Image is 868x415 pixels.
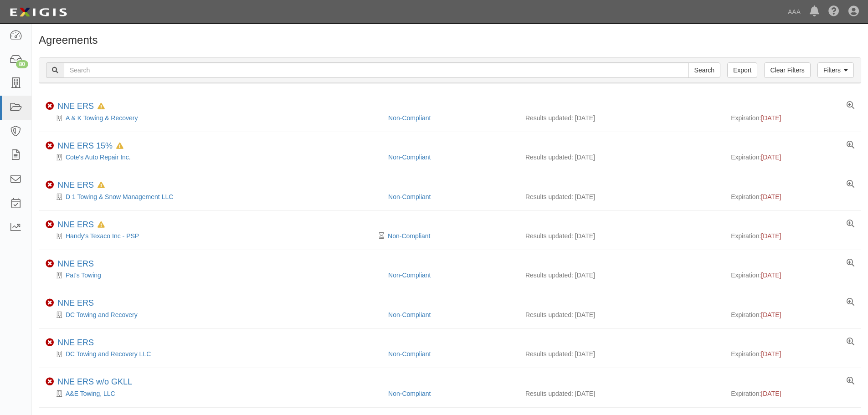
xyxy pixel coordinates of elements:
div: A & K Towing & Recovery [46,113,381,123]
a: NNE ERS [57,259,94,268]
a: DC Towing and Recovery LLC [66,350,151,358]
span: [DATE] [761,232,781,240]
div: NNE ERS [57,220,105,230]
input: Search [688,62,720,78]
div: NNE ERS w/o GKLL [57,377,132,387]
div: Expiration: [731,271,854,280]
div: DC Towing and Recovery [46,310,381,319]
div: Results updated: [DATE] [525,231,717,241]
a: Non-Compliant [388,390,431,397]
i: In Default since 09/27/2025 [116,143,123,149]
a: Non-Compliant [388,350,431,358]
div: 80 [16,60,28,68]
span: [DATE] [761,193,781,200]
i: Non-Compliant [46,378,54,386]
a: DC Towing and Recovery [66,311,138,318]
a: Non-Compliant [388,311,431,318]
div: D 1 Towing & Snow Management LLC [46,192,381,201]
a: View results summary [847,338,854,346]
i: Non-Compliant [46,260,54,268]
div: Expiration: [731,192,854,201]
div: NNE ERS [57,259,94,269]
span: [DATE] [761,311,781,318]
div: NNE ERS [57,102,105,112]
a: Handy's Texaco Inc - PSP [66,232,139,240]
div: Pat's Towing [46,271,381,280]
a: Non-Compliant [388,193,431,200]
i: Non-Compliant [46,220,54,229]
a: View results summary [847,141,854,149]
a: View results summary [847,102,854,110]
a: Clear Filters [764,62,810,78]
a: View results summary [847,259,854,267]
a: NNE ERS [57,338,94,347]
a: View results summary [847,298,854,307]
div: NNE ERS [57,338,94,348]
i: Non-Compliant [46,181,54,189]
div: Results updated: [DATE] [525,310,717,319]
div: Expiration: [731,349,854,359]
a: NNE ERS 15% [57,141,113,150]
i: Non-Compliant [46,142,54,150]
a: Cote's Auto Repair Inc. [66,154,131,161]
div: Results updated: [DATE] [525,349,717,359]
i: Non-Compliant [46,299,54,307]
a: NNE ERS [57,180,94,190]
div: Results updated: [DATE] [525,153,717,162]
div: Expiration: [731,389,854,398]
div: Results updated: [DATE] [525,113,717,123]
a: NNE ERS [57,102,94,111]
a: A & K Towing & Recovery [66,114,138,122]
span: [DATE] [761,154,781,161]
div: Expiration: [731,113,854,123]
div: NNE ERS [57,298,94,308]
i: In Default since 10/11/2025 [98,182,105,189]
i: Pending Review [379,233,384,239]
a: A&E Towing, LLC [66,390,115,397]
a: Non-Compliant [388,272,431,279]
div: Results updated: [DATE] [525,192,717,201]
div: NNE ERS 15% [57,141,123,151]
div: Handy's Texaco Inc - PSP [46,231,381,241]
i: Non-Compliant [46,102,54,110]
img: logo-5460c22ac91f19d4615b14bd174203de0afe785f0fc80cf4dbbc73dc1793850b.png [7,4,70,20]
a: View results summary [847,220,854,228]
h1: Agreements [39,34,861,46]
div: DC Towing and Recovery LLC [46,349,381,359]
a: Filters [817,62,854,78]
span: [DATE] [761,390,781,397]
div: Cote's Auto Repair Inc. [46,153,381,162]
span: [DATE] [761,272,781,279]
span: [DATE] [761,350,781,358]
a: Non-Compliant [388,154,431,161]
div: Expiration: [731,310,854,319]
div: Results updated: [DATE] [525,271,717,280]
i: In Default since 10/13/2025 [98,222,105,228]
a: Export [727,62,757,78]
i: Non-Compliant [46,338,54,347]
i: Help Center - Complianz [828,6,839,17]
a: Non-Compliant [388,114,431,122]
div: Results updated: [DATE] [525,389,717,398]
span: [DATE] [761,114,781,122]
a: Pat's Towing [66,272,101,279]
a: Non-Compliant [388,232,430,240]
a: View results summary [847,377,854,385]
a: View results summary [847,180,854,189]
i: In Default since 09/01/2025 [98,103,105,110]
div: Expiration: [731,231,854,241]
a: AAA [783,3,805,21]
input: Search [64,62,689,78]
a: NNE ERS [57,220,94,229]
div: A&E Towing, LLC [46,389,381,398]
div: Expiration: [731,153,854,162]
a: D 1 Towing & Snow Management LLC [66,193,173,200]
a: NNE ERS [57,298,94,307]
a: NNE ERS w/o GKLL [57,377,132,386]
div: NNE ERS [57,180,105,190]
